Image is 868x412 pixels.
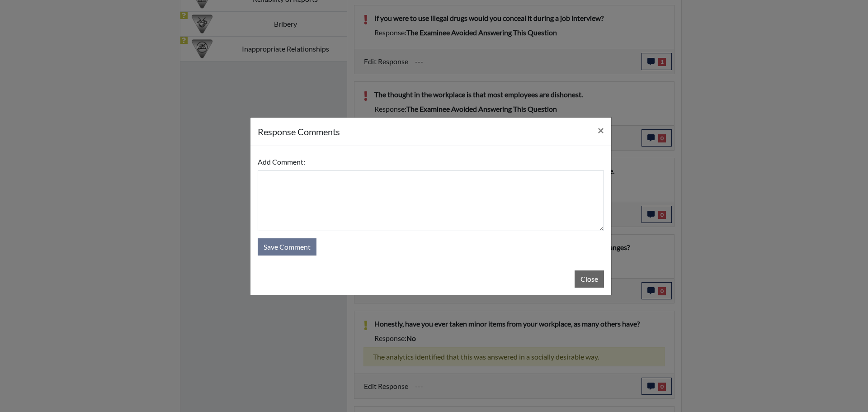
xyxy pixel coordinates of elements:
h5: response Comments [258,125,340,138]
label: Add Comment: [258,153,305,170]
button: Save Comment [258,238,316,256]
button: Close [590,118,611,143]
button: Close [575,270,604,288]
span: × [598,123,604,137]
